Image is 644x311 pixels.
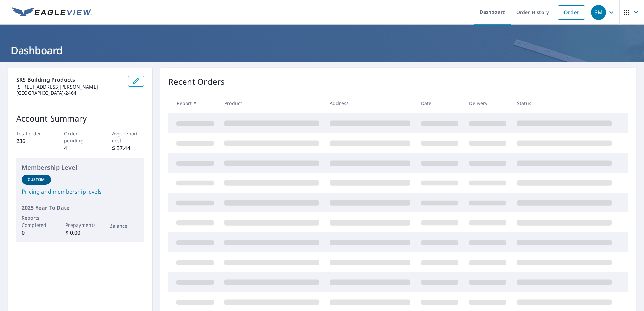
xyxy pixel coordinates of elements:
a: Order [558,5,585,20]
p: 0 [22,229,51,237]
h1: Dashboard [8,43,636,57]
p: Account Summary [16,112,144,125]
th: Address [324,93,416,113]
p: 236 [16,137,48,145]
p: Recent Orders [168,76,225,88]
th: Status [512,93,617,113]
p: [GEOGRAPHIC_DATA]-2464 [16,90,123,96]
div: SM [591,5,606,20]
img: EV Logo [12,7,92,18]
p: [STREET_ADDRESS][PERSON_NAME] [16,84,123,90]
th: Delivery [463,93,512,113]
p: Total order [16,130,48,137]
p: 2025 Year To Date [22,204,139,212]
p: Order pending [64,130,96,144]
p: Membership Level [22,163,139,172]
p: $ 37.44 [112,144,144,152]
p: Reports Completed [22,214,51,229]
p: Balance [109,222,139,229]
p: 4 [64,144,96,152]
th: Date [416,93,464,113]
p: SRS Building Products [16,76,123,84]
a: Pricing and membership levels [22,187,139,196]
p: Prepayments [65,221,95,229]
p: $ 0.00 [65,229,95,237]
th: Product [219,93,324,113]
p: Custom [28,177,45,183]
th: Report # [168,93,219,113]
p: Avg. report cost [112,130,144,144]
